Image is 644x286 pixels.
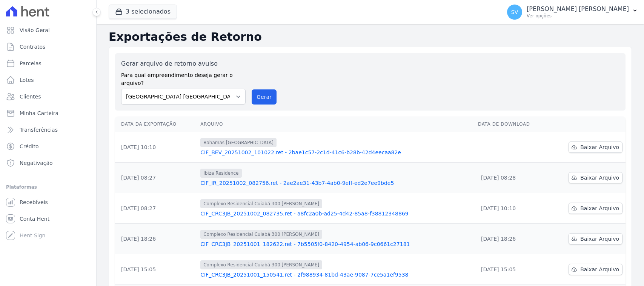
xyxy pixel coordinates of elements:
[200,149,472,156] a: CIF_BEV_20251002_101022.ret - 2bae1c57-2c1d-41c6-b28b-42d4eecaa82e
[3,195,93,210] a: Recebíveis
[121,59,246,68] label: Gerar arquivo de retorno avulso
[569,233,622,244] a: Baixar Arquivo
[475,224,549,254] td: [DATE] 18:26
[200,199,322,208] span: Complexo Residencial Cuiabá 300 [PERSON_NAME]
[200,240,472,248] a: CIF_CRC3JB_20251001_182622.ret - 7b5505f0-8420-4954-ab06-9c0661c27181
[200,271,472,278] a: CIF_CRC3JB_20251001_150541.ret - 2f988934-81bd-43ae-9087-7ce5a1ef9538
[121,68,246,87] label: Para qual empreendimento deseja gerar o arquivo?
[475,254,549,285] td: [DATE] 15:05
[20,26,50,34] span: Visão Geral
[3,139,93,154] a: Crédito
[200,179,472,187] a: CIF_IR_20251002_082756.ret - 2ae2ae31-43b7-4ab0-9eff-ed2e7ee9bde5
[20,215,49,223] span: Conta Hent
[200,169,241,178] span: Ibiza Residence
[200,138,277,147] span: Bahamas [GEOGRAPHIC_DATA]
[580,205,619,212] span: Baixar Arquivo
[580,143,619,151] span: Baixar Arquivo
[3,39,93,54] a: Contratos
[200,210,472,217] a: CIF_CRC3JB_20251002_082735.ret - a8fc2a0b-ad25-4d42-85a8-f38812348869
[115,254,197,285] td: [DATE] 15:05
[527,13,629,19] p: Ver opções
[3,72,93,88] a: Lotes
[580,266,619,273] span: Baixar Arquivo
[115,163,197,193] td: [DATE] 08:27
[20,93,41,100] span: Clientes
[3,122,93,137] a: Transferências
[3,155,93,171] a: Negativação
[20,43,45,51] span: Contratos
[569,264,622,275] a: Baixar Arquivo
[569,172,622,183] a: Baixar Arquivo
[569,203,622,214] a: Baixar Arquivo
[580,235,619,243] span: Baixar Arquivo
[475,193,549,224] td: [DATE] 10:10
[3,56,93,71] a: Parcelas
[6,183,90,192] div: Plataformas
[527,5,629,13] p: [PERSON_NAME] [PERSON_NAME]
[20,143,39,150] span: Crédito
[569,141,622,153] a: Baixar Arquivo
[3,106,93,121] a: Minha Carteira
[115,224,197,254] td: [DATE] 18:26
[511,9,518,15] span: SV
[109,5,177,19] button: 3 selecionados
[20,60,41,67] span: Parcelas
[3,89,93,104] a: Clientes
[20,159,53,167] span: Negativação
[200,260,322,269] span: Complexo Residencial Cuiabá 300 [PERSON_NAME]
[109,30,632,44] h2: Exportações de Retorno
[501,2,644,23] button: SV [PERSON_NAME] [PERSON_NAME] Ver opções
[20,198,48,206] span: Recebíveis
[200,230,322,239] span: Complexo Residencial Cuiabá 300 [PERSON_NAME]
[197,117,475,132] th: Arquivo
[475,163,549,193] td: [DATE] 08:28
[115,117,197,132] th: Data da Exportação
[3,211,93,226] a: Conta Hent
[115,132,197,163] td: [DATE] 10:10
[20,109,58,117] span: Minha Carteira
[475,117,549,132] th: Data de Download
[20,76,34,84] span: Lotes
[115,193,197,224] td: [DATE] 08:27
[3,23,93,38] a: Visão Geral
[580,174,619,181] span: Baixar Arquivo
[252,89,277,105] button: Gerar
[20,126,58,134] span: Transferências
